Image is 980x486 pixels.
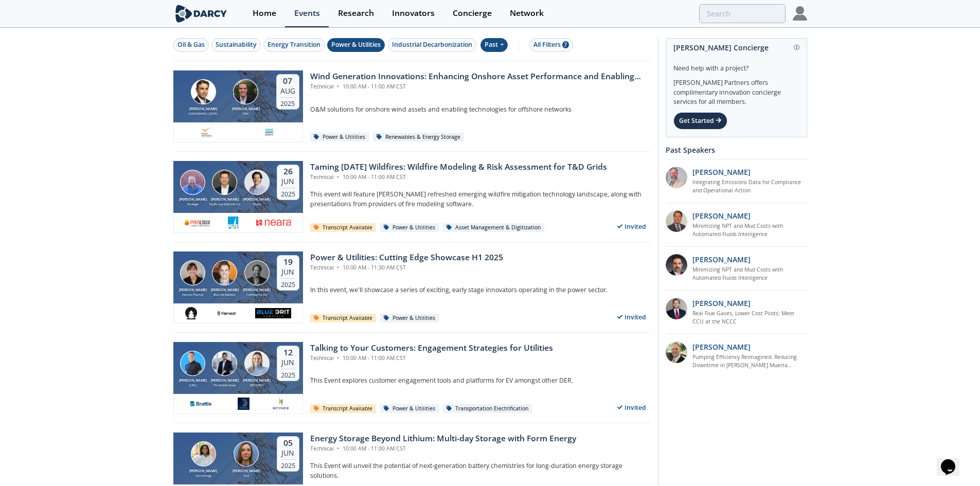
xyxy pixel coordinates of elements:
[388,38,476,52] button: Industrial Decarbonization
[209,378,241,384] div: [PERSON_NAME]
[529,38,573,52] button: All Filters 7
[230,106,262,112] div: [PERSON_NAME]
[180,351,205,376] img: Steve Dawson
[191,441,216,466] img: Lily Mwalenga
[335,83,341,90] span: •
[692,210,751,221] p: [PERSON_NAME]
[310,161,607,173] div: Taming [DATE] Wildfires: Wildfire Modeling & Risk Assessment for T&D Grids
[281,167,295,177] div: 26
[241,293,273,297] div: CorPower Ocean
[937,445,970,476] iframe: chat widget
[281,448,295,458] div: Jun
[294,9,320,17] div: Events
[187,469,219,474] div: [PERSON_NAME]
[380,314,439,323] div: Power & Utilities
[217,307,236,319] img: 7ece7721-0f41-49d6-bec1-f17b9f659af8
[241,287,273,293] div: [PERSON_NAME]
[280,86,295,96] div: Aug
[233,79,258,104] img: Morgan Putnam
[310,342,553,354] div: Talking to Your Customers: Engagement Strategies for Utilities
[180,170,205,195] img: Matt Thompson
[692,178,807,195] a: Integrating Emissions Data for Compliance and Operational Action
[335,264,341,271] span: •
[692,341,751,352] p: [PERSON_NAME]
[443,404,532,413] div: Transportation Electrification
[241,383,273,387] div: NET2GRID
[310,285,651,295] p: In this event, we'll showcase a series of exciting, early stage innovators operating in the power...
[177,287,209,293] div: [PERSON_NAME]
[256,217,292,229] img: 1674756284355-Neara_MLR-Red-RGB.png
[187,106,219,112] div: [PERSON_NAME]
[666,167,687,188] img: ed2b4adb-f152-4947-b39b-7b15fa9ececc
[310,105,651,114] p: O&M solutions for onshore wind assets and enabling technologies for offshore networks
[380,223,439,232] div: Power & Utilities
[173,161,651,233] a: Matt Thompson [PERSON_NAME] ​Pyrologix Kevin Johnson [PERSON_NAME] Pacific Gas & Electric Co. Mic...
[692,298,751,309] p: [PERSON_NAME]
[692,254,751,265] p: [PERSON_NAME]
[335,354,341,362] span: •
[211,38,261,52] button: Sustainability
[373,133,465,142] div: Renewables & Energy Storage
[173,70,651,142] a: Travis Douville [PERSON_NAME] [GEOGRAPHIC_DATA] Morgan Putnam [PERSON_NAME] DNV 07 Aug 2025 Wind ...
[281,369,295,379] div: 2025
[673,112,727,130] div: Get Started
[187,474,219,478] div: Form Energy
[280,76,295,86] div: 07
[230,474,262,478] div: Xcel
[310,190,651,209] p: This event will feature [PERSON_NAME] refreshed emerging wildfire mitigation technology landscape...
[310,445,576,453] div: Technical 10:00 AM - 11:00 AM CST
[692,310,807,326] a: Real Flue Gases, Lower Cost Pilots: Meet CCU at the NCCC
[177,293,209,297] div: Harvest Thermal
[244,170,270,195] img: Michael Scott
[281,438,295,448] div: 05
[510,9,544,17] div: Network
[212,170,237,195] img: Kevin Johnson
[177,383,209,387] div: [URL]
[177,40,205,49] div: Oil & Gas
[692,167,751,177] p: [PERSON_NAME]
[692,266,807,282] a: Minimizing NPT and Mud Costs with Automated Fluids Intelligence
[253,9,276,17] div: Home
[310,404,377,413] div: Transcript Available
[255,307,291,319] img: e4b475ac-cf79-4234-b3a6-b27d7e232d9c
[237,398,250,410] img: 9aae140f-fd41-481c-85e4-b4fe66dce6fe
[263,126,276,138] img: fd4d9e3c-8c73-4c0b-962d-0d5469c923e5
[184,217,211,229] img: b6d2e187-f939-4faa-a3ce-cf63a7f953e6
[180,260,205,285] img: Jane Melia
[200,126,213,138] img: 1677164726811-Captura%20de%20pantalla%202023-02-23%20120513.png
[241,197,273,203] div: [PERSON_NAME]
[331,40,381,49] div: Power & Utilities
[310,133,369,142] div: Power & Utilities
[673,39,799,57] div: [PERSON_NAME] Concierge
[480,38,508,52] div: Past
[230,112,262,116] div: DNV
[310,83,651,91] div: Technical 10:00 AM - 11:00 AM CST
[228,217,240,229] img: 1616524801804-PG%26E.png
[173,5,229,23] img: logo-wide.svg
[281,188,295,198] div: 2025
[272,398,290,410] img: 1655146881083-Net2Grid.JPG
[241,202,273,206] div: Neara
[335,173,341,181] span: •
[310,461,651,480] p: This Event will unveil the potential of next-generation battery chemistries for long-duration ene...
[310,70,651,83] div: Wind Generation Innovations: Enhancing Onshore Asset Performance and Enabling Offshore Networks
[281,257,295,267] div: 19
[562,41,569,48] span: 7
[310,376,651,385] p: This Event explores customer engagement tools and platforms for EV amongst other DER.
[281,358,295,367] div: Jun
[230,469,262,474] div: [PERSON_NAME]
[212,260,237,285] img: John Lizzi
[173,251,651,323] a: Jane Melia [PERSON_NAME] Harvest Thermal John Lizzi [PERSON_NAME] Blue Grit Robotics Anders Janss...
[666,210,687,232] img: f391ab45-d698-4384-b787-576124f63af6
[281,278,295,289] div: 2025
[177,202,209,206] div: ​Pyrologix
[692,353,807,370] a: Pumping Efficiency Reimagined: Reducing Downtime in [PERSON_NAME] Muerta Completions
[335,445,341,452] span: •
[793,6,807,21] img: Profile
[673,73,799,107] div: [PERSON_NAME] Partners offers complimentary innovation concierge services for all members.
[666,141,807,159] div: Past Speakers
[392,9,435,17] div: Innovators
[533,40,569,49] div: All Filters
[234,441,259,466] img: Lucy Metzroth
[177,197,209,203] div: [PERSON_NAME]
